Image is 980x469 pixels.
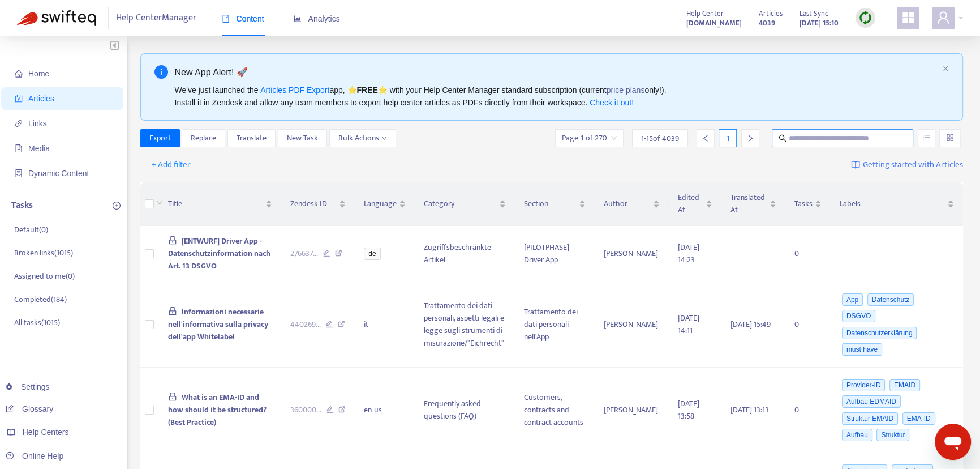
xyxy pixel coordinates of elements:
td: [PILOTPHASE] Driver App [515,226,595,282]
td: 0 [785,282,831,368]
span: EMAID [889,379,920,391]
a: Articles PDF Export [260,86,329,95]
strong: 4039 [759,17,775,29]
span: Section [524,198,577,210]
a: Getting started with Articles [851,156,963,174]
button: + Add filter [143,156,199,174]
span: 360000 ... [290,404,321,416]
span: Analytics [294,14,340,23]
button: Translate [227,129,276,147]
div: New App Alert! 🚀 [175,65,938,79]
span: EMA-ID [902,412,935,425]
th: Category [415,182,515,226]
th: Author [595,182,668,226]
span: Aufbau EDMAID [842,395,901,408]
td: Trattamento dei dati personali, aspetti legali e legge sugli strumenti di misurazione/"Eichrecht" [415,282,515,368]
span: Datenschutz [867,293,914,306]
span: Translated At [730,191,767,216]
strong: [DOMAIN_NAME] [686,17,742,29]
img: Swifteq [17,10,96,26]
span: file-image [15,144,23,152]
span: What is an EMA-ID and how should it be structured? (Best Practice) [168,391,267,429]
button: New Task [278,129,327,147]
span: right [746,134,754,142]
span: Title [168,198,263,210]
a: Settings [6,382,50,391]
span: App [842,293,863,306]
button: Export [140,129,180,147]
td: 0 [785,226,831,282]
button: unordered-list [918,129,935,147]
p: All tasks ( 1015 ) [14,317,60,329]
td: Zugriffsbeschränkte Artikel [415,226,515,282]
span: down [156,199,163,206]
span: book [222,15,230,23]
span: Struktur EMAID [842,412,898,425]
p: Tasks [11,199,33,212]
span: Labels [840,198,945,210]
td: en-us [355,368,415,453]
span: Last Sync [800,7,828,20]
span: + Add filter [152,158,191,172]
span: [DATE] 13:58 [678,397,699,423]
div: We've just launched the app, ⭐ ⭐️ with your Help Center Manager standard subscription (current on... [175,84,938,109]
span: Datenschutzerklärung [842,327,917,339]
span: Language [364,198,397,210]
span: left [702,134,710,142]
span: 1 - 15 of 4039 [641,133,679,144]
button: Bulk Actionsdown [329,129,396,147]
span: Getting started with Articles [863,159,963,172]
span: Bulk Actions [338,132,387,144]
td: Frequently asked questions (FAQ) [415,368,515,453]
span: down [381,135,387,141]
span: Media [28,144,50,153]
img: sync.dc5367851b00ba804db3.png [858,11,872,25]
span: Edited At [678,191,703,216]
span: Replace [191,132,216,144]
span: Translate [237,132,267,144]
span: lock [168,306,177,315]
span: [DATE] 14:23 [678,241,699,266]
iframe: Schaltfläche zum Öffnen des Messaging-Fensters [935,424,971,460]
span: lock [168,392,177,401]
span: Struktur [876,429,909,441]
span: account-book [15,95,23,103]
th: Language [355,182,415,226]
span: area-chart [294,15,302,23]
a: price plans [607,86,645,95]
th: Translated At [721,182,785,226]
span: Articles [759,7,783,20]
span: Provider-ID [842,379,886,391]
th: Zendesk ID [281,182,355,226]
span: container [15,169,23,177]
span: unordered-list [922,134,930,142]
td: [PERSON_NAME] [595,282,668,368]
p: Default ( 0 ) [14,224,48,236]
span: Category [424,198,497,210]
span: Export [149,132,171,144]
span: plus-circle [113,202,121,210]
span: Tasks [794,198,813,210]
span: [DATE] 13:13 [730,403,769,416]
th: Section [515,182,595,226]
p: Assigned to me ( 0 ) [14,270,75,282]
span: Dynamic Content [28,169,89,178]
span: appstore [901,11,915,24]
span: must have [842,343,882,356]
a: Glossary [6,404,53,413]
span: Content [222,14,264,23]
span: Help Center [686,7,724,20]
span: DSGVO [842,310,875,322]
th: Title [159,182,281,226]
span: de [364,248,380,260]
span: [DATE] 14:11 [678,312,699,337]
a: Check it out! [590,98,634,107]
p: Completed ( 184 ) [14,293,67,305]
th: Edited At [669,182,721,226]
td: 0 [785,368,831,453]
span: lock [168,236,177,245]
td: Trattamento dei dati personali nell'App [515,282,595,368]
span: Links [28,119,47,128]
span: link [15,120,23,127]
b: FREE [356,86,377,95]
